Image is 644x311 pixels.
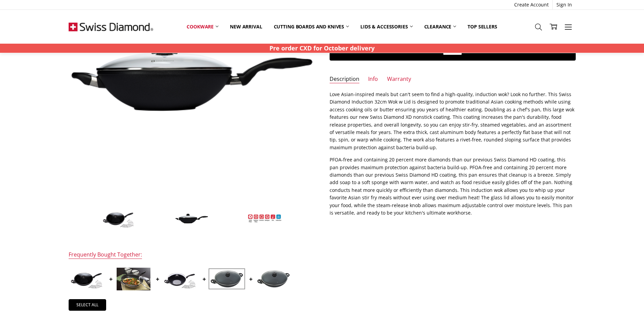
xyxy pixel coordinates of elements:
img: XD Induction Nonstick Wok with Lid - 32cm X 9.5cm 5L (15cm FLAT SOLID BASE) [102,207,136,230]
a: New arrival [224,19,268,34]
a: Lids & Accessories [355,19,418,34]
a: Select all [69,299,106,311]
img: XD Nonstick Wok w Lid - 32cm X 9.5cm 5L (15cm FLAT SOLID BASE) [70,268,104,290]
img: Free Shipping On Every Order [69,10,153,44]
img: XD Nonstick Wok with Lid & Tempura Rack - 36cm X 9.5cm 6L (18cm FLAT SOLID BASE) [210,270,244,288]
img: XD Induction Nonstick Wok with Lid - 32cm X 9.5cm 5L (15cm FLAT SOLID BASE) [248,214,282,223]
img: XD Nonstick Clad Induction 32cm x 9.5cm 5.5L WOK + LID [117,268,150,290]
img: XD Induction Wok with Lid with Lid & Tempura Rack - 36cm X 9.5cm 6L (18cm FLAT SOLID BASE) [257,270,290,288]
div: Frequently Bought Together: [69,251,142,259]
strong: Pre order CXD for October delivery [269,44,375,52]
a: Warranty [387,75,411,83]
img: XD Induction Nonstick Wok with Lid - 32cm X 9.5cm 5L (15cm FLAT SOLID BASE) [175,213,209,224]
a: Description [330,75,359,83]
img: Swiss Diamond HD Nonstick Wok + rack 32 x 9.5cm 5L (15cm Flat Solid Base) with Glass vented Lid [163,268,197,290]
a: Info [368,75,378,83]
a: Cookware [181,19,224,34]
p: PFOA-free and containing 20 percent more diamonds than our previous Swiss Diamond HD coating, thi... [330,156,576,217]
a: Top Sellers [462,19,503,34]
p: Love Asian-inspired meals but can't seem to find a high-quality, induction wok? Look no further. ... [330,91,576,151]
a: Cutting boards and knives [268,19,355,34]
a: Clearance [419,19,462,34]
